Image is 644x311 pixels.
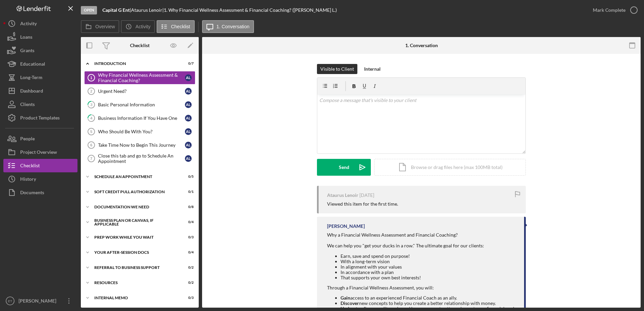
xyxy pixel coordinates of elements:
[3,145,77,159] button: Project Overview
[182,266,194,270] div: 0 / 2
[327,223,365,229] div: [PERSON_NAME]
[157,20,195,33] button: Checklist
[94,250,177,254] div: Your After-Session Docs
[20,57,45,72] div: Educational
[90,102,92,107] tspan: 3
[20,98,35,113] div: Clients
[81,20,119,33] button: Overview
[593,3,625,17] div: Mark Complete
[98,89,185,94] div: Urgent Need?
[98,72,185,83] div: Why Financial Wellness Assessment & Financial Coaching?
[341,301,517,306] li: new concepts to help you create a better relationship with money.
[20,186,44,201] div: Documents
[361,64,384,74] button: Internal
[217,24,250,29] label: 1. Conversation
[20,111,60,126] div: Product Templates
[3,172,77,186] button: History
[94,205,177,209] div: Documentation We Need
[94,218,177,226] div: Business Plan or Canvas, if applicable
[94,175,177,179] div: Schedule An Appointment
[20,84,43,99] div: Dashboard
[182,296,194,300] div: 0 / 3
[182,250,194,254] div: 0 / 4
[90,89,92,93] tspan: 2
[185,101,192,108] div: A L
[20,172,36,187] div: History
[98,153,185,164] div: Close this tab and go to Schedule An Appointment
[90,157,92,161] tspan: 7
[182,235,194,239] div: 0 / 3
[327,232,517,280] div: Why a Financial Wellness Assessment and Financial Coaching? We can help you "get your ducks in a ...
[185,88,192,95] div: A L
[171,24,190,29] label: Checklist
[90,76,92,80] tspan: 1
[98,102,185,107] div: Basic Personal Information
[121,20,155,33] button: Activity
[20,44,34,59] div: Grants
[90,130,92,134] tspan: 5
[3,186,77,199] button: Documents
[341,259,517,264] li: With a long-term vision
[131,7,164,13] div: Ataurus Lenoir |
[20,17,37,32] div: Activity
[341,300,359,306] strong: Discover
[3,132,77,145] button: People
[84,125,195,138] a: 5Who Should Be With You?AL
[3,84,77,98] button: Dashboard
[3,98,77,111] a: Clients
[84,98,195,111] a: 3Basic Personal InformationAL
[317,64,357,74] button: Visible to Client
[95,24,115,29] label: Overview
[98,115,185,121] div: Business Information If You Have One
[185,128,192,135] div: A L
[341,270,517,275] li: In accordance with a plan
[164,7,337,13] div: 1. Why Financial Wellness Assessment & Financial Coaching? ([PERSON_NAME] L.)
[341,295,350,301] strong: Gain
[94,235,177,239] div: Prep Work While You Wait
[341,253,517,259] li: Earn, save and spend on purpose!
[3,44,77,57] a: Grants
[621,281,637,298] iframe: Intercom live chat
[20,159,40,174] div: Checklist
[20,132,35,147] div: People
[84,84,195,98] a: 2Urgent Need?AL
[84,138,195,152] a: 6Take Time Now to Begin This JourneyAL
[84,71,195,84] a: 1Why Financial Wellness Assessment & Financial Coaching?AL
[3,17,77,30] a: Activity
[3,159,77,172] button: Checklist
[185,115,192,122] div: A L
[327,201,398,207] div: Viewed this item for the first time.
[182,175,194,179] div: 0 / 5
[98,142,185,148] div: Take Time Now to Begin This Journey
[94,296,177,300] div: Internal Memo
[102,7,131,13] div: |
[185,155,192,162] div: A L
[3,30,77,44] button: Loans
[94,190,177,194] div: Soft Credit Pull Authorization
[320,64,354,74] div: Visible to Client
[84,152,195,165] a: 7Close this tab and go to Schedule An AppointmentAL
[3,57,77,71] button: Educational
[17,294,61,309] div: [PERSON_NAME]
[182,205,194,209] div: 0 / 8
[182,62,194,66] div: 0 / 7
[3,111,77,125] button: Product Templates
[327,193,358,198] div: Ataurus Lenoir
[3,294,77,308] button: ET[PERSON_NAME]
[130,43,150,48] div: Checklist
[364,64,381,74] div: Internal
[3,71,77,84] button: Long-Term
[185,74,192,81] div: A L
[202,20,254,33] button: 1. Conversation
[98,129,185,134] div: Who Should Be With You?
[185,142,192,148] div: A L
[339,159,349,176] div: Send
[182,281,194,285] div: 0 / 2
